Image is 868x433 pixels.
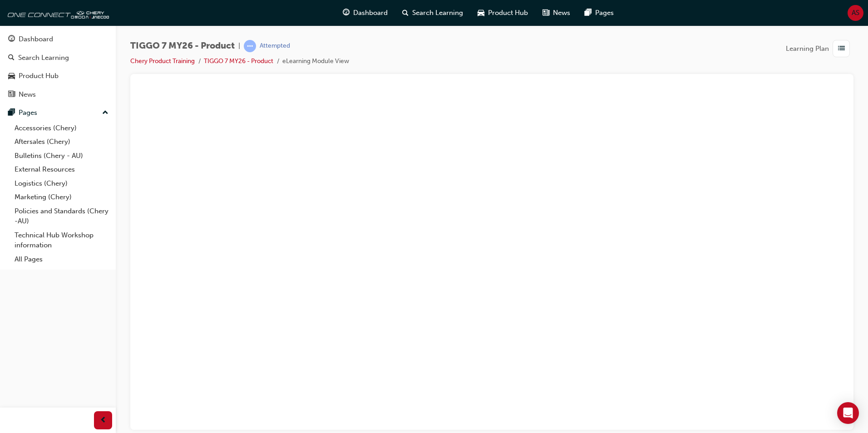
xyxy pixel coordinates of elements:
span: guage-icon [8,35,15,44]
span: | [238,41,240,51]
button: AS [848,5,863,21]
a: pages-iconPages [577,4,621,22]
a: Policies and Standards (Chery -AU) [11,204,112,228]
a: news-iconNews [535,4,577,22]
a: External Resources [11,162,112,177]
a: News [4,86,112,103]
li: eLearning Module View [282,56,349,67]
a: Chery Product Training [130,57,195,65]
span: Dashboard [353,8,388,18]
span: search-icon [402,7,409,19]
span: TIGGO 7 MY26 - Product [130,41,235,51]
span: pages-icon [8,109,15,117]
a: Bulletins (Chery - AU) [11,149,112,163]
div: Pages [19,108,37,118]
button: Learning Plan [786,40,853,57]
span: news-icon [542,7,549,19]
span: pages-icon [585,7,592,19]
a: Dashboard [4,31,112,48]
span: learningRecordVerb_ATTEMPT-icon [244,40,256,52]
span: prev-icon [100,415,107,426]
span: car-icon [478,7,484,19]
a: Marketing (Chery) [11,190,112,204]
span: guage-icon [343,7,350,19]
span: Search Learning [412,8,463,18]
div: News [19,89,36,100]
div: Dashboard [19,34,53,44]
span: Learning Plan [786,44,829,54]
div: Product Hub [19,71,59,81]
button: DashboardSearch LearningProduct HubNews [4,29,112,104]
a: Accessories (Chery) [11,121,112,135]
a: All Pages [11,252,112,266]
button: Pages [4,104,112,121]
span: news-icon [8,91,15,99]
span: Pages [595,8,614,18]
a: Search Learning [4,49,112,66]
span: up-icon [102,107,108,119]
a: search-iconSearch Learning [395,4,470,22]
a: car-iconProduct Hub [470,4,535,22]
a: TIGGO 7 MY26 - Product [204,57,273,65]
span: list-icon [838,43,845,54]
a: Product Hub [4,68,112,84]
span: Product Hub [488,8,528,18]
span: car-icon [8,72,15,80]
div: Search Learning [18,53,69,63]
img: oneconnect [5,4,109,22]
div: Attempted [260,42,290,50]
a: Logistics (Chery) [11,177,112,191]
span: search-icon [8,54,15,62]
a: guage-iconDashboard [335,4,395,22]
span: News [553,8,570,18]
span: AS [852,8,859,18]
a: Aftersales (Chery) [11,135,112,149]
div: Open Intercom Messenger [837,402,859,424]
a: Technical Hub Workshop information [11,228,112,252]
